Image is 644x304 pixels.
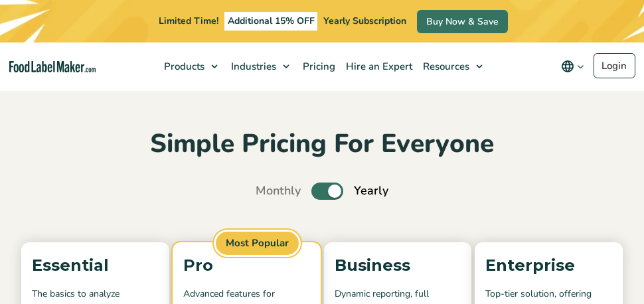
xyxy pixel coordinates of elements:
span: Products [160,60,206,73]
p: Essential [32,253,159,278]
span: Most Popular [214,230,301,257]
a: Buy Now & Save [417,10,508,33]
h2: Simple Pricing For Everyone [21,127,623,161]
p: Pro [183,253,310,278]
span: Limited Time! [159,15,218,27]
a: Pricing [296,42,339,90]
p: Business [335,253,461,278]
label: Toggle [311,183,343,200]
p: Enterprise [485,253,612,278]
a: Food Label Maker homepage [9,61,96,72]
a: Products [157,42,224,90]
span: Hire an Expert [342,60,414,73]
span: Industries [227,60,278,73]
a: Industries [224,42,296,90]
span: Monthly [256,182,301,200]
span: Pricing [299,60,337,73]
a: Resources [416,42,489,90]
span: Yearly [354,182,388,200]
span: Additional 15% OFF [224,12,318,31]
a: Login [594,53,635,78]
span: Resources [419,60,471,73]
button: Change language [552,53,594,80]
span: Yearly Subscription [323,15,406,27]
a: Hire an Expert [339,42,416,90]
